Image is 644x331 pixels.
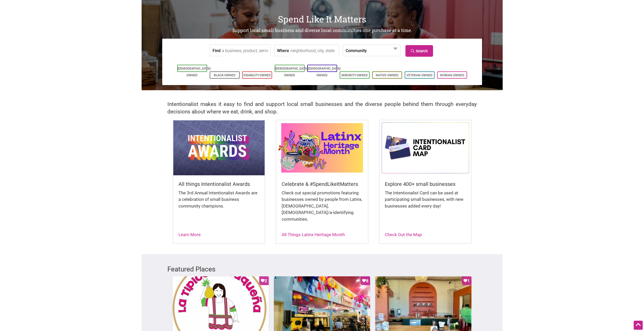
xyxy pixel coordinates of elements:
[341,73,368,77] a: Minority-Owned
[406,73,433,77] a: Veteran-Owned
[405,45,433,57] a: Search
[380,120,471,175] img: Intentionalist Card Map
[178,180,259,188] h5: All things Intentionalist Awards
[385,232,422,237] a: Check Out the Map
[276,120,368,175] img: Latinx / Hispanic Heritage Month
[167,264,477,274] h3: Featured Places
[634,321,643,330] div: Scroll Back to Top
[346,45,367,56] label: Community
[385,190,466,215] div: The Intentionalist Card can be used at participating small businesses, with new businesses added ...
[167,101,477,115] h2: Intentionalist makes it easy to find and support local small businesses and the diverse people be...
[376,73,398,77] a: Native-Owned
[178,67,211,77] a: [DEMOGRAPHIC_DATA]-Owned
[440,73,464,77] a: Woman-Owned
[290,45,338,56] input: neighborhood, city, state
[173,120,265,175] img: Intentionalist Awards
[282,190,363,228] div: Check out special promotions featuring businesses owned by people from Latinx, [DEMOGRAPHIC_DATA]...
[213,45,221,56] label: Find
[178,232,201,237] a: Learn More
[275,67,309,77] a: [DEMOGRAPHIC_DATA]-Owned
[222,45,269,56] input: a business, product, service
[282,180,363,188] h5: Celebrate & #SpendLikeItMatters
[142,27,503,34] h2: Support local small business and diverse local communities one purchase at a time.
[142,13,503,25] h1: Spend Like It Matters
[282,232,345,237] a: All Things Latinx Heritage Month
[385,180,466,188] h5: Explore 400+ small businesses
[243,73,271,77] a: Disability-Owned
[277,45,289,56] label: Where
[308,67,341,77] a: [DEMOGRAPHIC_DATA]-Owned
[214,73,235,77] a: Black-Owned
[178,190,259,215] div: The 3rd Annual Intentionalist Awards are a celebration of small business community champions.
